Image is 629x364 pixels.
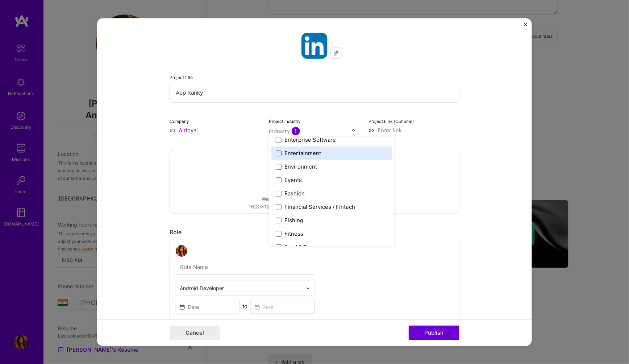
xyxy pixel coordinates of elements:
div: Edit [331,47,342,58]
div: Industry [269,127,300,135]
label: Project Link (Optional) [368,119,414,124]
div: We recommend uploading at least 4 images. [249,195,380,203]
div: Events [284,176,302,184]
img: Edit [333,50,339,56]
button: Close [524,22,528,30]
div: Fishing [284,216,303,224]
img: drop icon [306,286,310,290]
input: Role Name [176,260,314,275]
span: 1 [292,127,300,135]
div: Entertainment [284,149,321,157]
div: Fitness [284,230,303,237]
label: Company [170,119,189,124]
div: Financial Services / Fintech [284,203,355,211]
div: 1600x1200px or higher recommended. Max 5MB each. [249,203,380,210]
button: Publish [409,326,459,340]
div: Drag and drop an image or Upload fileWe recommend uploading at least 4 images.1600x1200px or high... [170,149,459,214]
div: Environment [284,163,317,170]
div: Fashion [284,190,305,197]
label: Project title [170,75,193,80]
img: Company logo [301,33,328,59]
input: Enter link [368,127,459,134]
div: Food & Beverage [284,243,328,251]
div: to [243,302,248,310]
label: Project industry [269,119,301,124]
button: Cancel [170,326,220,340]
input: Date [251,300,315,314]
div: Role [170,228,459,236]
input: Enter the name of the project [170,83,459,103]
div: Enterprise Software [284,136,336,144]
img: drop icon [351,128,356,133]
input: Date [176,300,240,314]
input: Enter name or website [170,127,261,134]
